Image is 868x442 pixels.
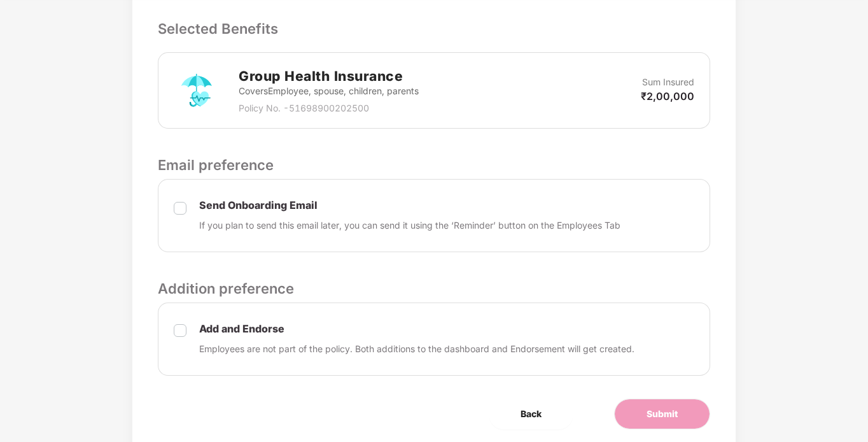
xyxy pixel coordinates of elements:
[239,84,419,98] p: Covers Employee, spouse, children, parents
[199,322,634,336] p: Add and Endorse
[199,199,620,212] p: Send Onboarding Email
[158,278,710,299] p: Addition preference
[158,154,710,176] p: Email preference
[642,75,694,89] p: Sum Insured
[199,218,620,232] p: If you plan to send this email later, you can send it using the ‘Reminder’ button on the Employee...
[521,407,542,421] span: Back
[199,342,634,356] p: Employees are not part of the policy. Both additions to the dashboard and Endorsement will get cr...
[239,101,419,115] p: Policy No. - 51698900202500
[641,89,694,103] p: ₹2,00,000
[614,399,710,429] button: Submit
[239,66,419,87] h2: Group Health Insurance
[174,68,220,113] img: svg+xml;base64,PHN2ZyB4bWxucz0iaHR0cDovL3d3dy53My5vcmcvMjAwMC9zdmciIHdpZHRoPSI3MiIgaGVpZ2h0PSI3Mi...
[489,399,573,429] button: Back
[158,18,710,39] p: Selected Benefits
